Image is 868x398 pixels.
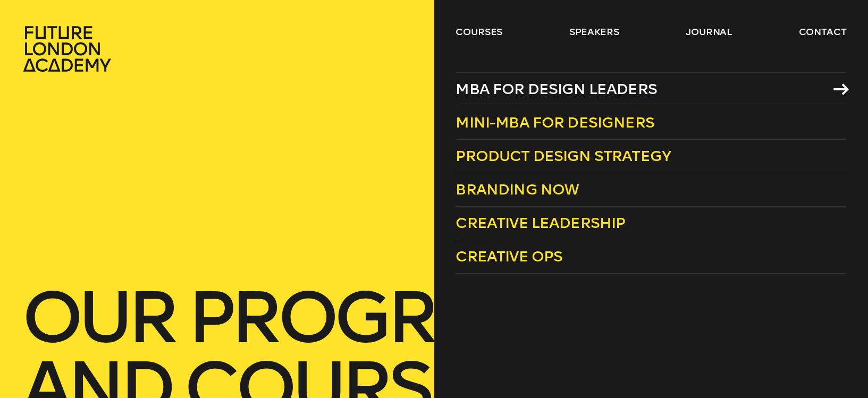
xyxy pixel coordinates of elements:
[456,72,846,106] a: MBA for Design Leaders
[456,173,846,207] a: Branding Now
[456,207,846,240] a: Creative Leadership
[456,114,654,131] span: Mini-MBA for Designers
[456,248,562,265] span: Creative Ops
[456,26,502,38] a: courses
[456,181,579,198] span: Branding Now
[456,214,625,232] span: Creative Leadership
[686,26,732,38] a: journal
[456,80,657,98] span: MBA for Design Leaders
[456,240,846,274] a: Creative Ops
[456,147,671,165] span: Product Design Strategy
[456,140,846,173] a: Product Design Strategy
[799,26,847,38] a: contact
[569,26,619,38] a: speakers
[456,106,846,140] a: Mini-MBA for Designers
